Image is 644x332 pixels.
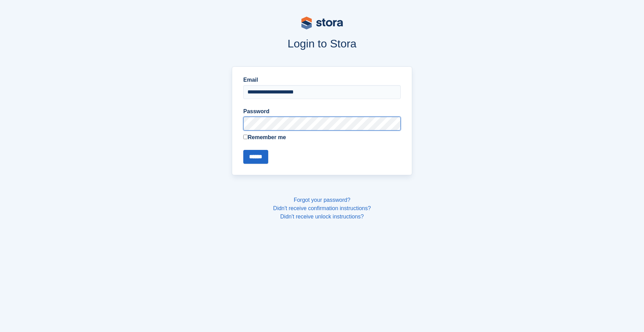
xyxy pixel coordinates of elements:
label: Remember me [243,133,401,142]
label: Email [243,76,401,84]
label: Password [243,107,401,116]
h1: Login to Stora [100,37,544,50]
a: Didn't receive confirmation instructions? [273,205,371,211]
input: Remember me [243,135,248,139]
a: Forgot your password? [294,197,351,203]
img: stora-logo-53a41332b3708ae10de48c4981b4e9114cc0af31d8433b30ea865607fb682f29.svg [301,17,343,29]
a: Didn't receive unlock instructions? [280,214,364,219]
